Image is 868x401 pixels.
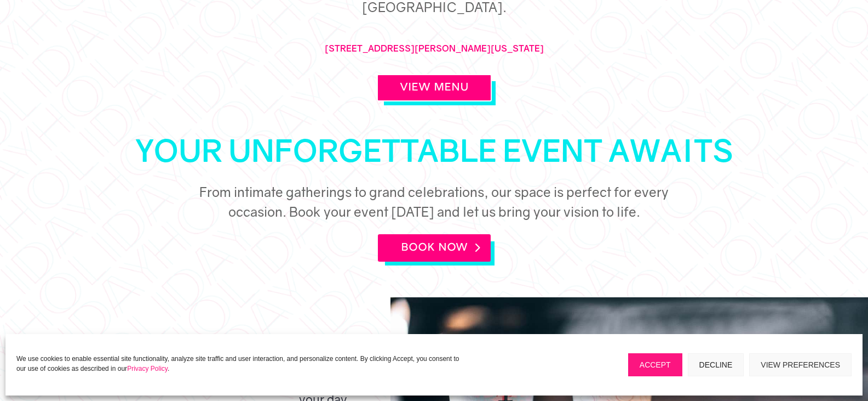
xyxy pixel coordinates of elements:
h5: From intimate gatherings to grand celebrations, our space is perfect for every occasion. Book you... [188,182,681,227]
button: View preferences [749,353,852,376]
a: [STREET_ADDRESS][PERSON_NAME][US_STATE] [325,43,544,54]
a: BOOK NOW [378,234,491,262]
button: Accept [628,353,682,376]
p: We use cookies to enable essential site functionality, analyze site traffic and user interaction,... [16,354,468,374]
button: Decline [688,353,744,376]
a: View Menu [377,74,492,101]
h1: your unforgettable Event Awaits [87,135,781,171]
a: Privacy Policy [127,365,168,372]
